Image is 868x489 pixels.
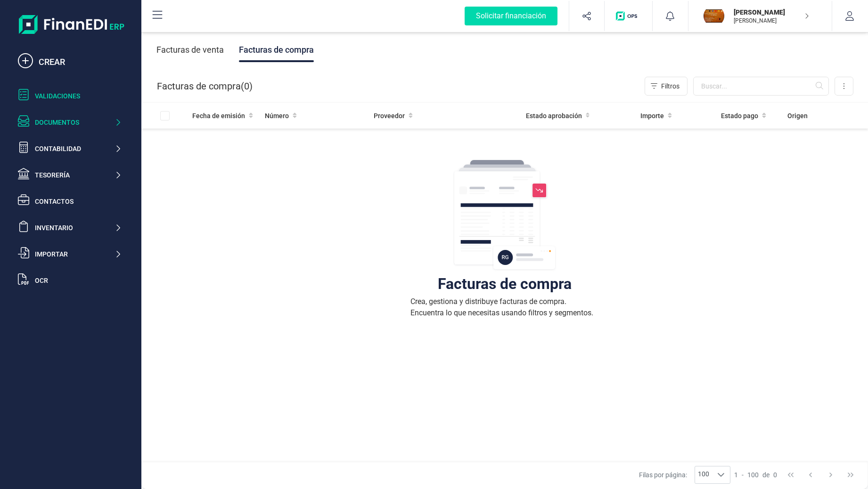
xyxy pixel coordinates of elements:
[645,77,688,96] button: Filtros
[438,279,572,289] div: Facturas de compra
[704,6,724,26] img: MA
[773,470,777,480] span: 0
[700,1,820,31] button: MA[PERSON_NAME][PERSON_NAME]
[157,77,253,96] div: Facturas de compra ( )
[35,197,122,206] div: Contactos
[453,1,569,31] button: Solicitar financiación
[526,111,582,120] span: Estado aprobación
[35,249,115,259] div: Importar
[693,77,829,96] input: Buscar...
[802,466,819,484] button: Previous Page
[35,118,115,127] div: Documentos
[610,1,647,31] button: Logo de OPS
[640,111,664,120] span: Importe
[265,111,289,120] span: Número
[616,11,641,21] img: Logo de OPS
[734,470,777,480] div: -
[156,38,224,62] div: Facturas de venta
[19,15,124,34] img: Logo Finanedi
[762,470,770,480] span: de
[734,8,809,17] p: [PERSON_NAME]
[35,223,115,232] div: Inventario
[639,466,730,484] div: Filas por página:
[721,111,758,120] span: Estado pago
[734,470,738,480] span: 1
[822,466,840,484] button: Next Page
[410,296,599,319] div: Crea, gestiona y distribuye facturas de compra. Encuentra lo que necesitas usando filtros y segme...
[465,7,557,25] div: Solicitar financiación
[661,81,680,91] span: Filtros
[842,466,860,484] button: Last Page
[244,80,249,93] span: 0
[374,111,405,120] span: Proveedor
[782,466,800,484] button: First Page
[35,276,122,285] div: OCR
[35,144,115,153] div: Contabilidad
[35,170,115,180] div: Tesorería
[734,17,809,24] p: [PERSON_NAME]
[239,38,314,62] div: Facturas de compra
[453,159,557,272] img: img-empty-table.svg
[39,56,122,69] div: CREAR
[695,466,712,483] span: 100
[787,111,808,120] span: Origen
[747,470,759,480] span: 100
[192,111,245,120] span: Fecha de emisión
[35,91,122,101] div: Validaciones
